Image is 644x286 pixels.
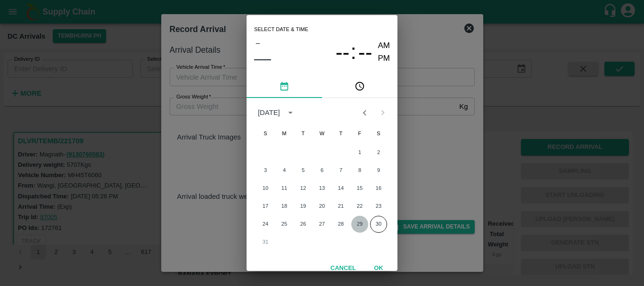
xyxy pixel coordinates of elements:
button: 2 [370,144,387,161]
span: Tuesday [295,124,312,143]
button: 27 [314,216,330,233]
button: – [254,37,262,49]
span: Select date & time [254,23,308,37]
div: [DATE] [258,107,280,118]
button: 18 [276,198,293,215]
button: OK [363,260,394,277]
button: 26 [295,216,312,233]
button: AM [378,40,390,52]
button: 19 [295,198,312,215]
button: 9 [370,162,387,179]
span: Wednesday [314,124,330,143]
button: 30 [370,216,387,233]
span: Monday [276,124,293,143]
button: -- [336,40,350,65]
button: 6 [314,162,330,179]
button: PM [378,52,390,65]
button: 20 [314,198,330,215]
span: -- [358,40,372,65]
button: 23 [370,198,387,215]
button: 7 [332,162,349,179]
span: Sunday [257,124,274,143]
button: -- [358,40,372,65]
span: -- [336,40,350,65]
span: Friday [351,124,368,143]
button: 15 [351,180,368,197]
button: 22 [351,198,368,215]
button: 3 [257,162,274,179]
span: : [350,40,356,65]
button: 10 [257,180,274,197]
button: calendar view is open, switch to year view [283,105,298,120]
button: 4 [276,162,293,179]
button: Previous month [355,104,373,122]
button: 25 [276,216,293,233]
span: Thursday [332,124,349,143]
button: 1 [351,144,368,161]
button: 13 [314,180,330,197]
button: 29 [351,216,368,233]
button: –– [254,49,271,68]
button: 8 [351,162,368,179]
button: 5 [295,162,312,179]
button: 24 [257,216,274,233]
button: 28 [332,216,349,233]
span: – [256,37,260,49]
button: pick time [322,75,397,98]
button: 17 [257,198,274,215]
button: Cancel [327,260,360,277]
button: 16 [370,180,387,197]
button: 12 [295,180,312,197]
button: pick date [247,75,322,98]
button: 21 [332,198,349,215]
span: Saturday [370,124,387,143]
button: 14 [332,180,349,197]
button: 11 [276,180,293,197]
